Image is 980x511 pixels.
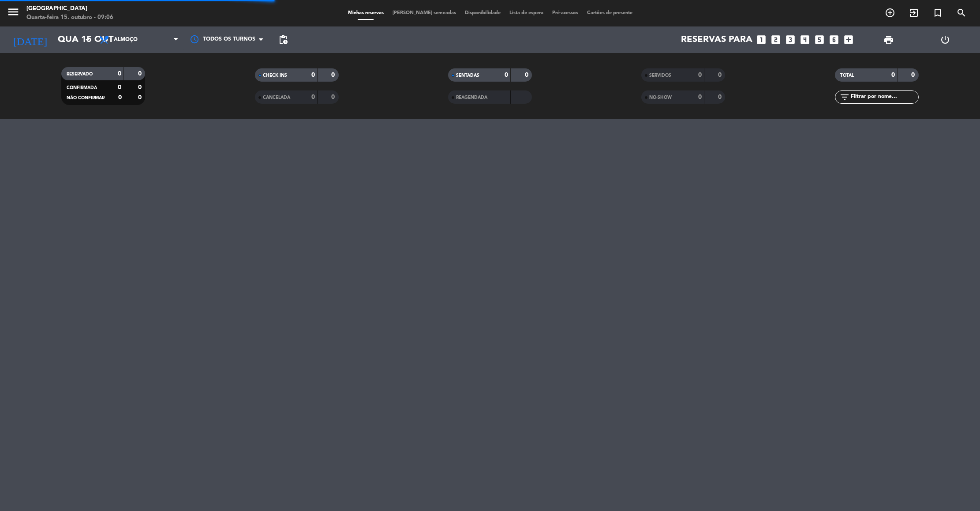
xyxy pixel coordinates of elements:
[649,95,672,100] span: NO-SHOW
[263,95,290,100] span: CANCELADA
[331,94,337,100] strong: 0
[828,34,840,45] i: looks_6
[909,8,919,18] i: exit_to_app
[718,94,723,100] strong: 0
[785,34,796,45] i: looks_3
[118,71,121,77] strong: 0
[932,8,943,18] i: turned_in_not
[456,95,487,100] span: REAGENDADA
[114,37,138,43] span: Almoço
[7,30,53,49] i: [DATE]
[911,72,916,78] strong: 0
[681,34,752,45] span: Reservas para
[138,94,143,101] strong: 0
[344,11,388,15] span: Minhas reservas
[67,86,97,90] span: CONFIRMADA
[138,84,143,90] strong: 0
[840,73,854,78] span: TOTAL
[525,72,530,78] strong: 0
[7,5,20,22] button: menu
[891,72,895,78] strong: 0
[917,26,973,53] div: LOG OUT
[505,11,548,15] span: Lista de espera
[583,11,637,15] span: Cartões de presente
[718,72,723,78] strong: 0
[82,34,93,45] i: arrow_drop_down
[698,72,702,78] strong: 0
[885,8,895,18] i: add_circle_outline
[850,92,918,102] input: Filtrar por nome...
[331,72,337,78] strong: 0
[649,73,671,78] span: SERVIDOS
[311,72,315,78] strong: 0
[118,84,121,90] strong: 0
[956,8,967,18] i: search
[843,34,854,45] i: add_box
[278,34,288,45] span: pending_actions
[67,72,93,76] span: RESERVADO
[814,34,825,45] i: looks_5
[799,34,811,45] i: looks_4
[548,11,583,15] span: Pré-acessos
[26,4,113,13] div: [GEOGRAPHIC_DATA]
[263,73,287,78] span: CHECK INS
[505,72,508,78] strong: 0
[756,34,767,45] i: looks_one
[698,94,702,100] strong: 0
[26,13,113,22] div: Quarta-feira 15. outubro - 09:06
[883,34,894,45] span: print
[388,11,460,15] span: [PERSON_NAME] semeadas
[311,94,315,100] strong: 0
[770,34,782,45] i: looks_two
[138,71,143,77] strong: 0
[940,34,950,45] i: power_settings_new
[7,5,20,19] i: menu
[67,96,105,100] span: NÃO CONFIRMAR
[456,73,479,78] span: SENTADAS
[839,92,850,102] i: filter_list
[460,11,505,15] span: Disponibilidade
[118,94,122,101] strong: 0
